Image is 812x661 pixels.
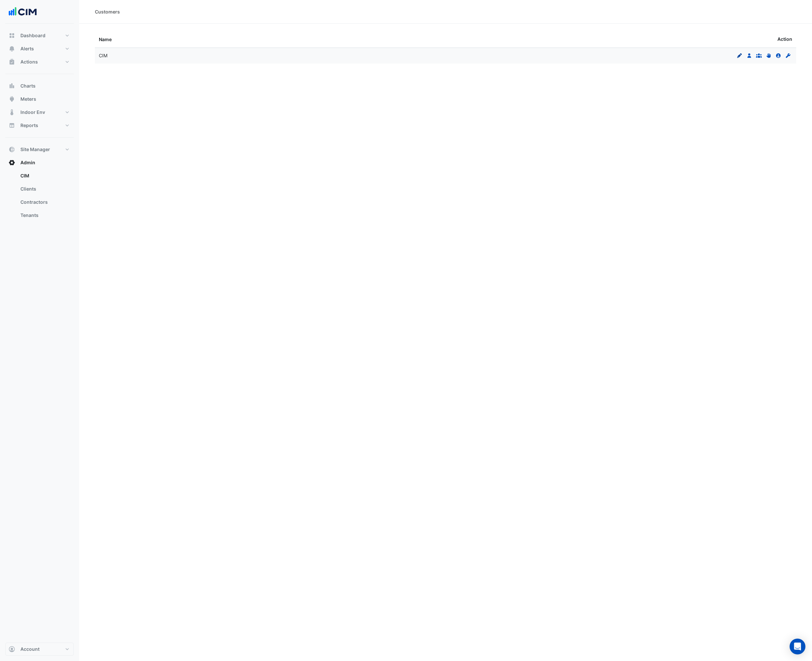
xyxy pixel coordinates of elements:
a: Tenants [15,209,74,222]
button: Actions [5,55,74,68]
app-icon: Indoor Env [9,109,15,116]
a: CIM [15,169,74,182]
app-icon: Actions [9,59,15,65]
app-icon: Reports [9,122,15,129]
span: CIM [99,53,107,58]
button: Dashboard [5,29,74,42]
fa-icon: Permissions [766,53,772,58]
span: Dashboard [20,32,45,39]
span: Charts [20,83,36,89]
span: Action [777,36,792,43]
span: Name [99,37,112,42]
datatable-header-cell: Name [95,32,446,48]
button: Reports [5,119,74,132]
a: Contractors [15,196,74,209]
div: Admin [5,169,74,225]
app-icon: Charts [9,83,15,89]
span: Alerts [20,45,34,52]
app-icon: Alerts [9,45,15,52]
button: Indoor Env [5,106,74,119]
fa-icon: Contractors [785,53,791,58]
span: Site Manager [20,146,50,153]
button: Meters [5,93,74,106]
span: Admin [20,159,35,166]
button: Admin [5,156,74,169]
img: Company Logo [8,5,38,18]
app-icon: Site Manager [9,146,15,153]
app-icon: Dashboard [9,32,15,39]
fa-icon: Users [746,53,752,58]
fa-icon: Clients [775,53,781,58]
div: Customers [95,8,120,15]
a: Clients [15,182,74,196]
span: Indoor Env [20,109,45,116]
app-icon: Meters [9,96,15,102]
fa-icon: Groups [756,53,762,58]
app-icon: Admin [9,159,15,166]
button: Site Manager [5,143,74,156]
button: Alerts [5,42,74,55]
span: Reports [20,122,38,129]
button: Account [5,643,74,656]
span: Account [20,646,40,652]
span: Actions [20,59,38,65]
div: Open Intercom Messenger [790,639,805,654]
span: Meters [20,96,36,102]
button: Charts [5,79,74,93]
fa-icon: Edit [737,53,742,58]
